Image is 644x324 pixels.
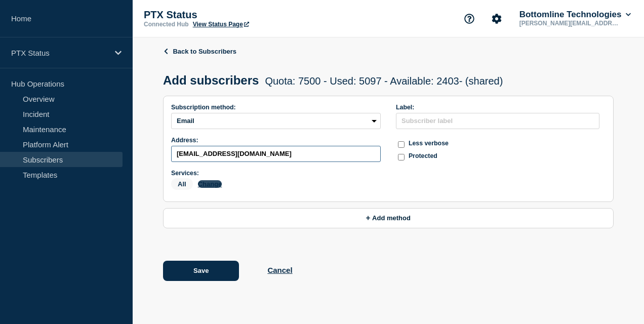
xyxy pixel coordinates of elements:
span: All [171,178,193,190]
label: Services: [171,170,381,177]
label: Label: [396,104,599,111]
button: Add method [163,208,614,228]
p: [PERSON_NAME][EMAIL_ADDRESS][PERSON_NAME][DOMAIN_NAME] [517,20,623,27]
input: Subscriber label [396,113,599,129]
a: Back to Subscribers [163,48,236,55]
button: Support [459,8,480,29]
a: View Status Page [193,21,249,28]
input: less verbose checkbox [398,141,405,148]
button: Cancel [267,266,292,274]
button: Account settings [486,8,507,29]
p: PTX Status [144,9,346,21]
p: Connected Hub [144,21,189,28]
label: Less verbose [409,140,449,147]
button: Change [198,180,222,188]
h1: Add subscribers [163,73,503,88]
input: subscription-address [171,146,381,162]
p: PTX Status [11,49,108,57]
button: Bottomline Technologies [517,10,633,20]
label: Protected [409,152,437,160]
span: Quota: 7500 - Used: 5097 - Available: 2403 - (shared) [265,75,503,87]
label: Address: [171,137,381,144]
input: protected checkbox [398,154,405,160]
label: Subscription method: [171,104,381,111]
button: Save [163,261,239,281]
